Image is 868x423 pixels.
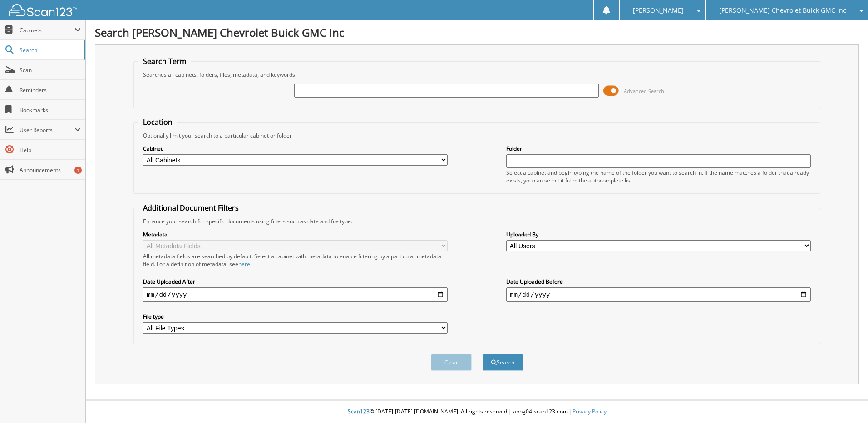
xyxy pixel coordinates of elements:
[138,71,815,79] div: Searches all cabinets, folders, files, metadata, and keywords
[719,8,846,13] span: [PERSON_NAME] Chevrolet Buick GMC Inc
[431,354,472,371] button: Clear
[20,66,81,74] span: Scan
[143,231,448,238] label: Metadata
[506,231,811,238] label: Uploaded By
[20,86,81,94] span: Reminders
[20,46,79,54] span: Search
[20,166,81,174] span: Announcements
[20,126,74,134] span: User Reports
[143,252,448,268] div: All metadata fields are searched by default. Select a cabinet with metadata to enable filtering b...
[506,287,811,302] input: end
[95,25,859,40] h1: Search [PERSON_NAME] Chevrolet Buick GMC Inc
[138,217,815,225] div: Enhance your search for specific documents using filters such as date and file type.
[238,260,250,268] a: here
[138,117,177,127] legend: Location
[138,132,815,139] div: Optionally limit your search to a particular cabinet or folder
[506,145,811,152] label: Folder
[483,354,523,371] button: Search
[20,106,81,114] span: Bookmarks
[506,169,811,184] div: Select a cabinet and begin typing the name of the folder you want to search in. If the name match...
[143,278,448,285] label: Date Uploaded After
[624,88,664,94] span: Advanced Search
[86,401,868,423] div: © [DATE]-[DATE] [DOMAIN_NAME]. All rights reserved | appg04-scan123-com |
[138,203,243,213] legend: Additional Document Filters
[572,408,607,415] a: Privacy Policy
[143,145,448,152] label: Cabinet
[348,408,370,415] span: Scan123
[9,4,77,16] img: scan123-logo-white.svg
[506,278,811,285] label: Date Uploaded Before
[138,56,191,66] legend: Search Term
[74,167,82,174] div: 1
[633,8,684,13] span: [PERSON_NAME]
[20,146,81,154] span: Help
[143,287,448,302] input: start
[143,313,448,320] label: File type
[20,26,74,34] span: Cabinets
